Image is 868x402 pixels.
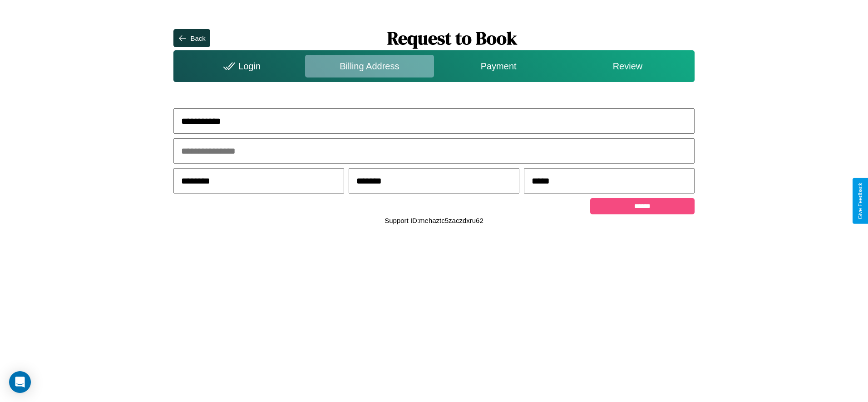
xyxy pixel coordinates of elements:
[190,34,205,42] div: Back
[434,55,563,77] div: Payment
[173,29,210,47] button: Back
[563,55,692,77] div: Review
[857,183,863,219] div: Give Feedback
[305,55,434,77] div: Billing Address
[176,55,305,77] div: Login
[210,26,695,50] h1: Request to Book
[9,371,31,393] div: Open Intercom Messenger
[385,214,483,227] p: Support ID: mehaztc5zaczdxru62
